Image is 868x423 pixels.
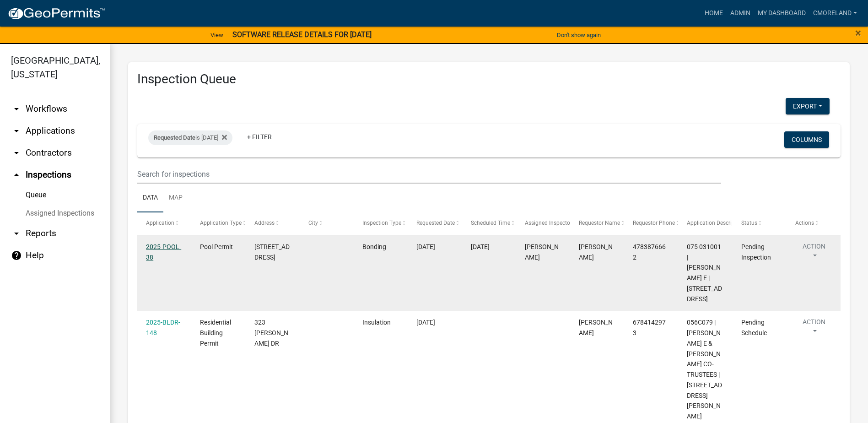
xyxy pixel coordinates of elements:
[633,220,675,226] span: Requestor Phone
[633,319,666,336] span: 6784142973
[570,212,624,234] datatable-header-cell: Requestor Name
[855,27,861,39] span: ×
[516,212,570,234] datatable-header-cell: Assigned Inspector
[300,212,354,234] datatable-header-cell: City
[11,228,22,239] i: arrow_drop_down
[163,184,188,213] a: Map
[687,220,744,226] span: Application Description
[795,220,814,226] span: Actions
[362,243,386,250] span: Bonding
[784,131,829,148] button: Columns
[678,212,732,234] datatable-header-cell: Application Description
[701,5,727,22] a: Home
[146,243,181,261] a: 2025-POOL-38
[786,98,830,114] button: Export
[687,319,722,420] span: 056C079 | ANTHONY CHARLES E & SANDRA K CO-TRUSTEES | 323 THOMAS DR
[11,125,22,136] i: arrow_drop_down
[154,134,195,141] span: Requested Date
[525,243,559,261] span: Cedrick Moreland
[855,27,861,38] button: Close
[200,319,231,347] span: Residential Building Permit
[416,319,435,326] span: 10/07/2025
[200,243,233,250] span: Pool Permit
[795,317,833,340] button: Action
[741,243,771,261] span: Pending Inspection
[308,220,318,226] span: City
[741,319,767,336] span: Pending Schedule
[579,319,613,336] span: Chris Evans
[795,242,833,265] button: Action
[11,250,22,261] i: help
[687,243,722,303] span: 075 031001 | DENHAM DONNA E | 436 GREENSBORO RD
[207,27,227,43] a: View
[633,243,666,261] span: 4783876662
[137,212,191,234] datatable-header-cell: Application
[362,319,391,326] span: Insulation
[727,5,754,22] a: Admin
[408,212,462,234] datatable-header-cell: Requested Date
[232,30,372,39] strong: SOFTWARE RELEASE DETAILS FOR [DATE]
[146,220,174,226] span: Application
[787,212,841,234] datatable-header-cell: Actions
[137,71,841,87] h3: Inspection Queue
[200,220,242,226] span: Application Type
[240,129,279,145] a: + Filter
[624,212,678,234] datatable-header-cell: Requestor Phone
[754,5,809,22] a: My Dashboard
[137,184,163,213] a: Data
[553,27,604,43] button: Don't show again
[809,5,861,22] a: cmoreland
[471,242,507,252] div: [DATE]
[191,212,245,234] datatable-header-cell: Application Type
[254,319,288,347] span: 323 THOMAS DR
[148,130,232,145] div: is [DATE]
[462,212,516,234] datatable-header-cell: Scheduled Time
[254,220,275,226] span: Address
[11,103,22,114] i: arrow_drop_down
[137,165,721,184] input: Search for inspections
[11,147,22,158] i: arrow_drop_down
[732,212,786,234] datatable-header-cell: Status
[525,220,572,226] span: Assigned Inspector
[146,319,180,336] a: 2025-BLDR-148
[471,220,510,226] span: Scheduled Time
[579,243,613,261] span: Cedrick Moreland
[245,212,299,234] datatable-header-cell: Address
[254,243,290,261] span: 436 GREENSBORO RD
[416,220,455,226] span: Requested Date
[354,212,408,234] datatable-header-cell: Inspection Type
[579,220,620,226] span: Requestor Name
[741,220,757,226] span: Status
[11,169,22,180] i: arrow_drop_up
[362,220,401,226] span: Inspection Type
[416,243,435,250] span: 10/07/2025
